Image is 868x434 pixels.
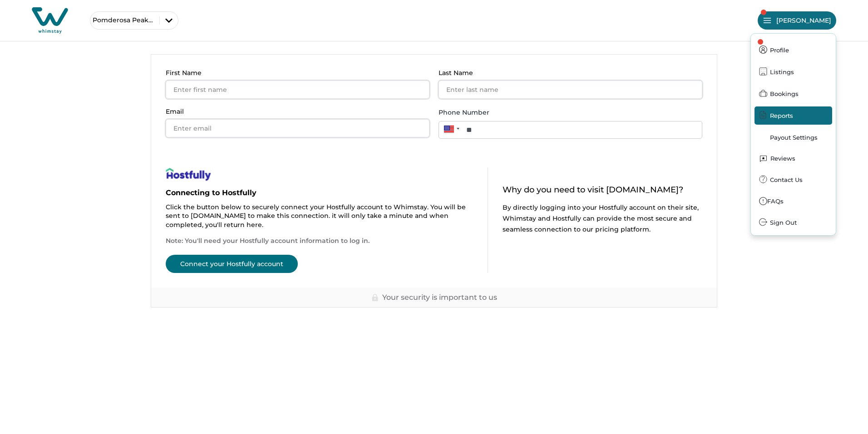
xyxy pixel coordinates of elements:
button: Payout Settings [755,128,832,146]
button: Pomderosa Peak LLC [90,11,178,30]
img: Whimstay Host [32,7,68,34]
button: Contact Us [755,171,832,189]
button: Profile [755,41,832,59]
input: Enter last name [439,81,702,99]
p: Your security is important to us [382,293,497,302]
p: Note: You'll need your Hostfully account information to log in. [166,237,473,246]
p: Email [166,108,424,116]
button: Listings [755,63,832,81]
p: Why do you need to visit [DOMAIN_NAME]? [503,186,702,195]
button: [PERSON_NAME] [758,11,836,30]
button: Bookings [755,85,832,103]
p: Connecting to Hostfully [166,188,473,197]
p: By directly logging into your Hostfully account on their site, Whimstay and Hostfully can provide... [503,202,702,235]
button: FAQs [755,192,832,210]
p: First Name [166,69,424,77]
button: Reports [755,106,832,125]
input: Enter email [166,119,429,137]
div: United States: + 1 [439,121,462,137]
p: Pomderosa Peak LLC [90,16,154,24]
a: Reviews [755,150,832,167]
button: Sign Out [755,213,832,232]
p: Last Name [439,69,697,77]
button: Connect your Hostfully account [166,255,298,273]
div: Reviews [770,155,795,162]
input: Enter first name [166,81,429,99]
p: Click the button below to securely connect your Hostfully account to Whimstay. You will be sent t... [166,203,473,230]
img: help-page-image [166,167,211,181]
label: Phone Number [439,108,697,117]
